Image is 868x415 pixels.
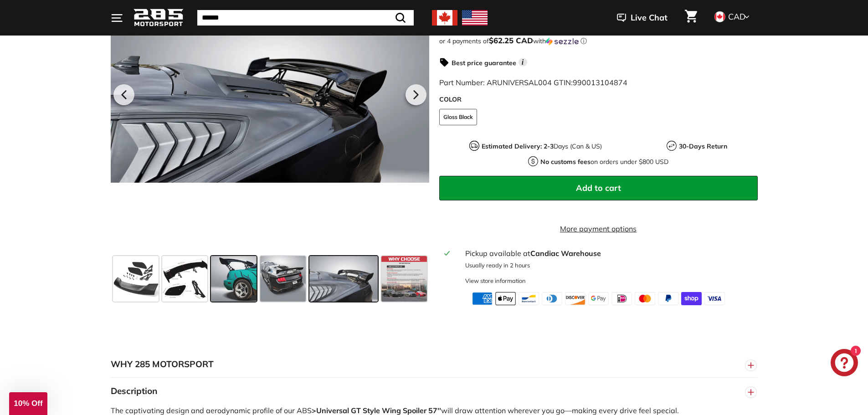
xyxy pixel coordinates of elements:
strong: >Universal GT Style Wing Spoiler 57'' [312,406,441,415]
span: 10% Off [14,399,42,408]
img: discover [565,292,586,305]
p: on orders under $800 USD [540,157,668,167]
button: Description [111,378,758,405]
div: or 4 payments of$62.25 CADwithSezzle Click to learn more about Sezzle [439,36,758,46]
strong: Estimated Delivery: 2-3 [482,142,554,150]
span: 990013104874 [573,78,627,87]
div: 10% Off [9,392,47,415]
strong: Best price guarantee [452,59,516,67]
strong: Candiac Warehouse [530,249,601,258]
img: shopify_pay [681,292,702,305]
img: Logo_285_Motorsport_areodynamics_components [134,7,184,29]
inbox-online-store-chat: Shopify online store chat [828,349,861,379]
a: More payment options [439,223,758,234]
button: Add to cart [439,176,758,200]
label: COLOR [439,95,758,104]
img: american_express [472,292,493,305]
input: Search [197,10,414,26]
span: Add to cart [576,183,621,193]
button: WHY 285 MOTORSPORT [111,351,758,378]
a: Cart [679,2,703,33]
span: CAD [728,11,745,22]
p: Days (Can & US) [482,142,602,151]
img: paypal [658,292,678,305]
img: Sezzle [546,37,579,46]
img: ideal [611,292,632,305]
div: Pickup available at [465,248,752,259]
div: View store information [465,277,526,285]
span: $62.25 CAD [489,36,533,45]
img: bancontact [519,292,539,305]
strong: No customs fees [540,158,591,166]
img: diners_club [542,292,562,305]
img: master [635,292,655,305]
strong: 30-Days Return [679,142,727,150]
img: apple_pay [495,292,516,305]
p: Usually ready in 2 hours [465,261,752,270]
span: i [519,58,527,67]
div: or 4 payments of with [439,36,758,46]
span: Live Chat [631,12,668,24]
img: google_pay [588,292,609,305]
button: Live Chat [605,6,679,29]
img: visa [704,292,725,305]
span: Part Number: ARUNIVERSAL004 GTIN: [439,78,627,87]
